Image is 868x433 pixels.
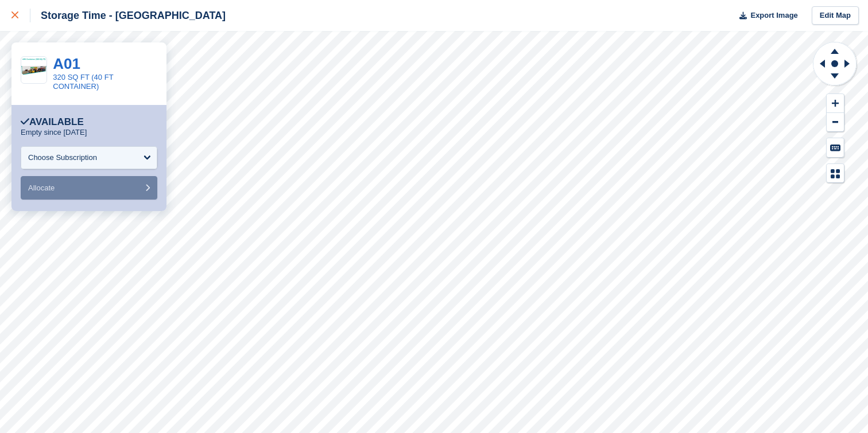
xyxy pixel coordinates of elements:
p: Empty since [DATE] [21,128,87,137]
div: Available [21,116,84,128]
button: Keyboard Shortcuts [827,138,844,157]
a: 320 SQ FT (40 FT CONTAINER) [53,73,113,91]
img: 10ft%20Container%20(80%20SQ%20FT).png [21,57,46,83]
button: Zoom In [827,94,844,113]
button: Map Legend [827,164,844,183]
a: A01 [53,55,80,72]
a: Edit Map [812,6,859,25]
div: Choose Subscription [28,152,97,163]
button: Allocate [21,176,157,200]
button: Zoom Out [827,113,844,132]
button: Export Image [733,6,798,25]
span: Allocate [28,184,55,192]
span: Export Image [750,10,797,21]
div: Storage Time - [GEOGRAPHIC_DATA] [30,9,226,22]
